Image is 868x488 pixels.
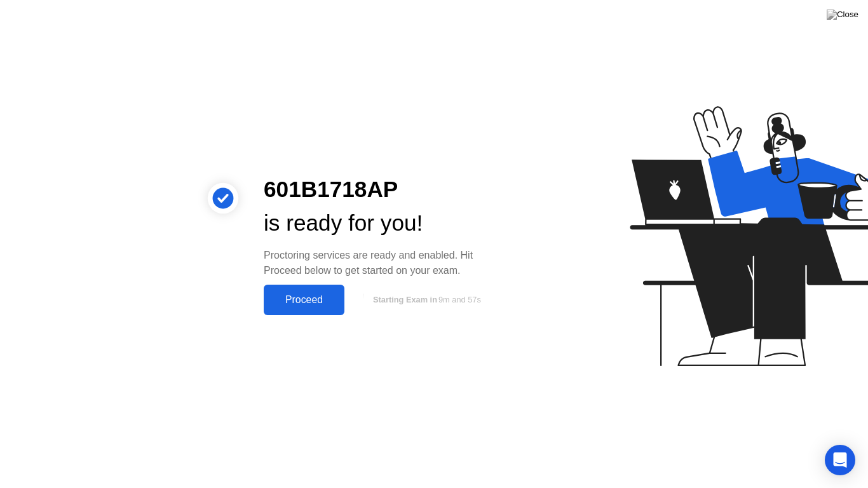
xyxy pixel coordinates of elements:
[264,285,344,315] button: Proceed
[264,173,500,207] div: 601B1718AP
[264,207,500,240] div: is ready for you!
[264,248,500,278] div: Proctoring services are ready and enabled. Hit Proceed below to get started on your exam.
[825,445,855,475] div: Open Intercom Messenger
[351,288,500,312] button: Starting Exam in9m and 57s
[438,295,481,304] span: 9m and 57s
[268,294,341,306] div: Proceed
[827,10,858,20] img: Close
